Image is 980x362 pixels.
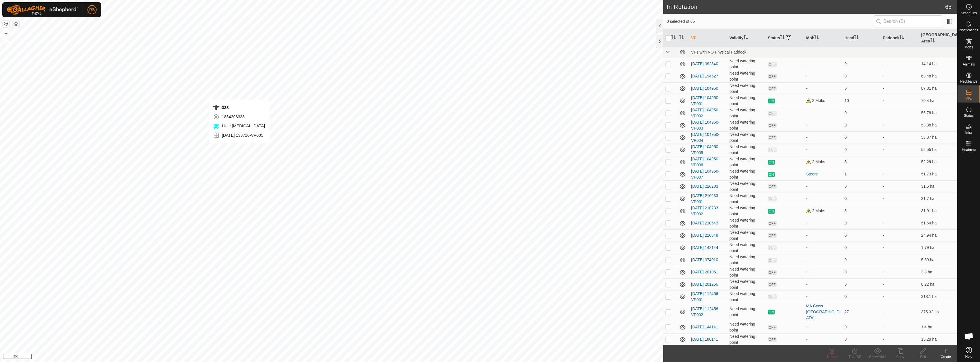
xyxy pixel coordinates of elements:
[689,30,727,47] th: VP
[671,36,676,40] p-sorticon: Activate to sort
[768,209,775,214] span: ON
[768,86,776,91] span: OFF
[919,217,957,229] td: 51.54 ha
[768,337,776,342] span: OFF
[768,123,776,128] span: OFF
[881,291,919,303] td: -
[842,119,881,131] td: 0
[919,303,957,321] td: 375.32 ha
[768,221,776,226] span: OFF
[727,303,766,321] td: Need watering point
[919,131,957,144] td: 53.07 ha
[806,159,840,165] div: 2 Mobs
[881,205,919,217] td: -
[919,82,957,95] td: 87.31 ha
[889,354,912,359] div: Copy
[727,254,766,266] td: Need watering point
[881,180,919,193] td: -
[919,180,957,193] td: 31.6 ha
[727,95,766,107] td: Need watering point
[881,70,919,82] td: -
[768,99,775,103] span: ON
[727,119,766,131] td: Need watering point
[919,95,957,107] td: 70.4 ha
[881,58,919,70] td: -
[691,257,718,262] a: [DATE] 074010
[806,73,840,79] div: -
[806,336,840,342] div: -
[804,30,842,47] th: Mob
[727,321,766,333] td: Need watering point
[842,58,881,70] td: 0
[691,325,718,329] a: [DATE] 144141
[691,108,719,118] a: [DATE] 104950-VP002
[919,144,957,156] td: 52.55 ha
[727,180,766,193] td: Need watering point
[806,110,840,116] div: -
[691,233,718,238] a: [DATE] 210648
[744,36,748,40] p-sorticon: Activate to sort
[842,70,881,82] td: 0
[899,36,904,40] p-sorticon: Activate to sort
[881,229,919,242] td: -
[919,242,957,254] td: 1.79 ha
[945,3,952,11] span: 65
[691,193,719,204] a: [DATE] 210233-VP001
[768,172,775,177] span: ON
[806,147,840,153] div: -
[866,354,889,359] div: Show/Hide
[881,119,919,131] td: -
[842,193,881,205] td: 0
[768,62,776,67] span: OFF
[727,70,766,82] td: Need watering point
[691,337,718,341] a: [DATE] 180141
[727,333,766,345] td: Need watering point
[768,294,776,299] span: OFF
[727,131,766,144] td: Need watering point
[768,184,776,189] span: OFF
[806,98,840,104] div: 2 Mobs
[919,205,957,217] td: 31.91 ha
[727,278,766,291] td: Need watering point
[691,169,719,179] a: [DATE] 104950-VP007
[691,86,718,91] a: [DATE] 104950
[727,229,766,242] td: Need watering point
[881,156,919,168] td: -
[213,113,265,120] div: 1834208338
[919,278,957,291] td: 8.22 ha
[881,107,919,119] td: -
[842,303,881,321] td: 27
[881,278,919,291] td: -
[806,134,840,140] div: -
[727,58,766,70] td: Need watering point
[806,232,840,238] div: -
[881,131,919,144] td: -
[691,306,719,317] a: [DATE] 112456-VP002
[691,157,719,167] a: [DATE] 104950-VP006
[806,294,840,300] div: -
[965,97,972,100] span: VPs
[691,50,955,54] div: VPs with NO Physical Paddock
[780,36,785,40] p-sorticon: Activate to sort
[768,270,776,275] span: OFF
[691,74,718,78] a: [DATE] 194527
[806,220,840,226] div: -
[965,355,972,358] span: Help
[691,120,719,130] a: [DATE] 104950-VP003
[919,254,957,266] td: 5.69 ha
[960,80,977,83] span: Neckbands
[919,266,957,278] td: 3.8 ha
[842,107,881,119] td: 0
[213,132,265,139] div: [DATE] 133710-VP005
[691,184,718,189] a: [DATE] 210233
[919,70,957,82] td: 68.48 ha
[768,310,775,314] span: ON
[881,321,919,333] td: -
[919,321,957,333] td: 1.4 ha
[691,270,718,274] a: [DATE] 201051
[727,193,766,205] td: Need watering point
[806,324,840,330] div: -
[337,355,354,360] a: Contact Us
[827,355,837,359] span: Delete
[842,229,881,242] td: 0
